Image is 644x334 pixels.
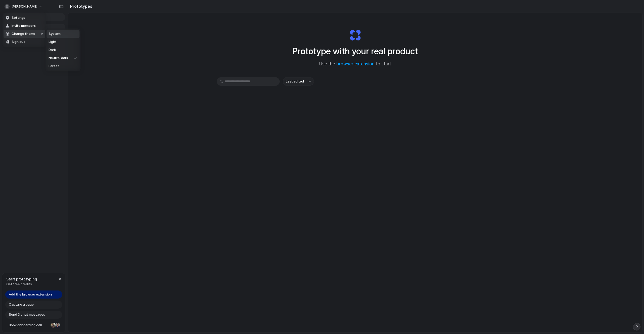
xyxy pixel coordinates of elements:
span: Sign out [12,39,25,45]
span: Neutral dark [49,56,68,61]
span: Settings [12,15,25,20]
span: Light [49,39,57,45]
span: System [49,31,61,36]
span: Invite members [12,23,36,28]
span: Change theme [12,31,35,36]
span: Forest [49,64,59,69]
span: Dark [49,48,56,53]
